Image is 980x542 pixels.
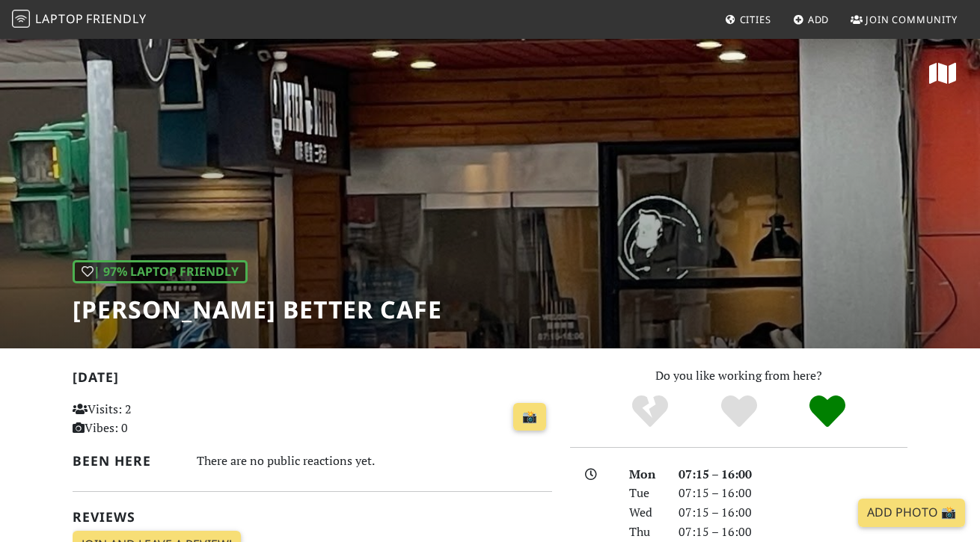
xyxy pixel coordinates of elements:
[73,453,179,469] h2: Been here
[570,366,907,386] p: Do you like working from here?
[620,523,670,542] div: Thu
[620,484,670,503] div: Tue
[86,10,146,27] span: Friendly
[605,393,694,431] div: No
[787,6,836,33] a: Add
[670,503,916,523] div: 07:15 – 16:00
[620,503,670,523] div: Wed
[719,6,777,33] a: Cities
[694,393,783,431] div: Yes
[866,13,958,26] span: Join Community
[73,400,221,438] p: Visits: 2 Vibes: 0
[670,484,916,503] div: 07:15 – 16:00
[740,13,771,26] span: Cities
[12,7,147,33] a: LaptopFriendly LaptopFriendly
[670,523,916,542] div: 07:15 – 16:00
[783,393,872,431] div: Definitely!
[35,10,84,27] span: Laptop
[808,13,830,26] span: Add
[197,450,552,472] div: There are no public reactions yet.
[73,260,248,284] div: | 97% Laptop Friendly
[513,403,546,431] a: 📸
[858,499,965,527] a: Add Photo 📸
[845,6,964,33] a: Join Community
[73,369,552,391] h2: [DATE]
[620,465,670,484] div: Mon
[73,509,552,525] h2: Reviews
[73,295,442,324] h1: [PERSON_NAME] Better Cafe
[670,465,916,484] div: 07:15 – 16:00
[12,10,30,28] img: LaptopFriendly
